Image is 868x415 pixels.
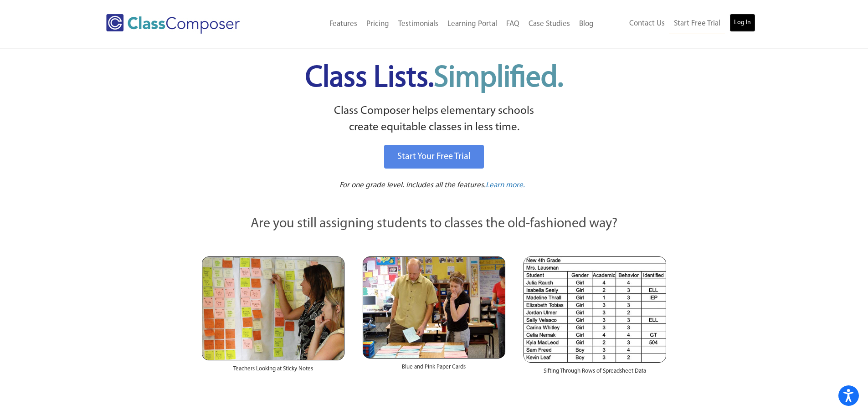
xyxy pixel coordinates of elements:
a: Features [325,14,362,34]
a: Pricing [362,14,394,34]
span: Learn more. [486,181,525,189]
span: Class Lists. [305,64,563,93]
p: Class Composer helps elementary schools create equitable classes in less time. [200,103,668,136]
span: Simplified. [434,64,563,93]
a: Log In [729,14,755,32]
a: Learn more. [486,180,525,191]
a: Blog [575,14,598,34]
a: Start Your Free Trial [384,145,484,169]
a: Contact Us [625,14,669,34]
div: Teachers Looking at Sticky Notes [202,360,344,382]
a: FAQ [502,14,524,34]
img: Spreadsheets [524,256,666,363]
p: Are you still assigning students to classes the old-fashioned way? [202,214,667,234]
img: Teachers Looking at Sticky Notes [202,256,344,360]
span: For one grade level. Includes all the features. [339,181,486,189]
div: Sifting Through Rows of Spreadsheet Data [524,363,666,384]
a: Start Free Trial [669,14,725,34]
div: Blue and Pink Paper Cards [363,359,505,380]
img: Blue and Pink Paper Cards [363,256,505,358]
nav: Header Menu [277,14,598,34]
span: Start Your Free Trial [397,152,471,161]
a: Case Studies [524,14,575,34]
img: Class Composer [106,14,240,34]
a: Learning Portal [443,14,502,34]
nav: Header Menu [598,14,755,34]
a: Testimonials [394,14,443,34]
